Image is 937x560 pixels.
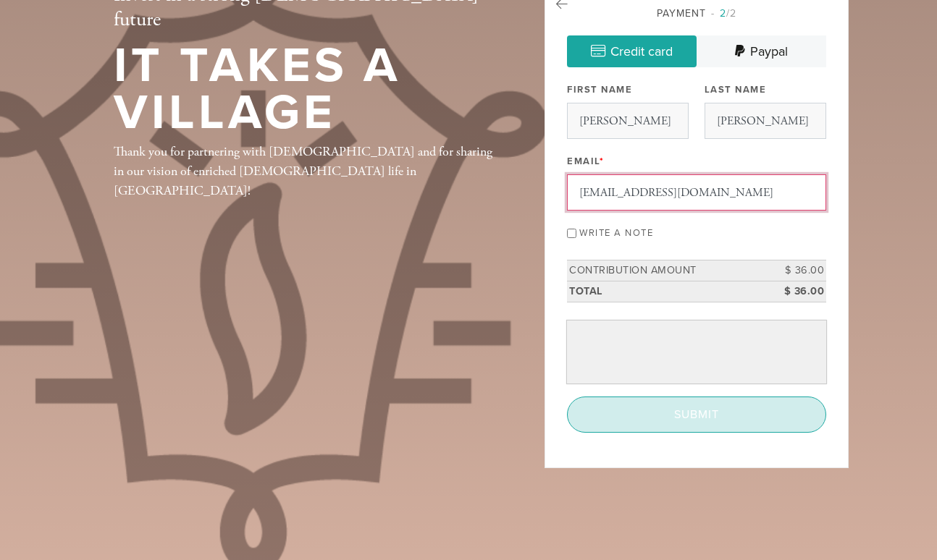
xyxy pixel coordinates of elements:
[579,227,653,239] label: Write a note
[570,323,823,381] iframe: To enrich screen reader interactions, please activate Accessibility in Grammarly extension settings
[705,83,767,96] label: Last Name
[567,396,826,433] input: Submit
[567,6,826,21] div: Payment
[600,156,605,167] span: This field is required.
[761,281,826,302] td: $ 36.00
[567,281,761,302] td: Total
[761,260,826,281] td: $ 36.00
[114,142,497,200] div: Thank you for partnering with [DEMOGRAPHIC_DATA] and for sharing in our vision of enriched [DEMOG...
[114,43,497,136] h1: It Takes a Village
[711,7,736,20] span: /2
[567,260,761,281] td: Contribution Amount
[567,35,697,67] a: Credit card
[697,35,826,67] a: Paypal
[567,155,604,168] label: Email
[567,83,632,96] label: First Name
[720,7,726,20] span: 2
